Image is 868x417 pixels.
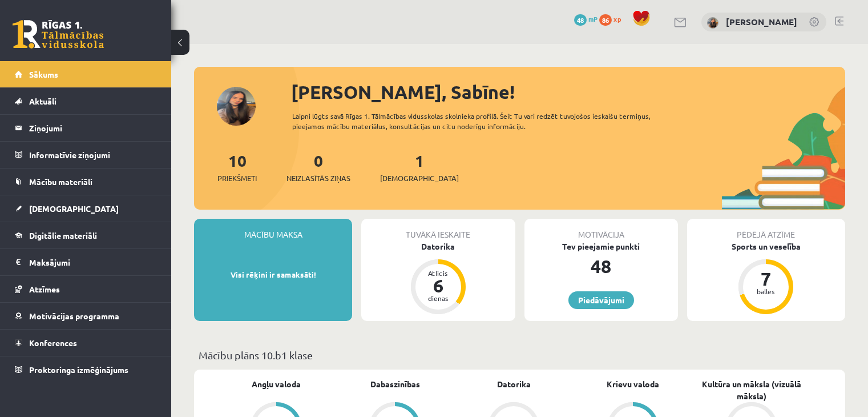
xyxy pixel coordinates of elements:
[588,14,597,23] span: mP
[29,230,97,240] span: Digitālie materiāli
[15,303,157,329] a: Motivācijas programma
[361,240,515,316] a: Datorika Atlicis 6 dienas
[707,17,718,29] img: Sabīne Eiklone
[29,338,77,348] span: Konferences
[252,378,301,390] a: Angļu valoda
[286,150,350,184] a: 0Neizlasītās ziņas
[29,284,60,294] span: Atzīmes
[687,219,845,240] div: Pēdējā atzīme
[524,240,678,252] div: Tev pieejamie punkti
[380,150,459,184] a: 1[DEMOGRAPHIC_DATA]
[15,222,157,248] a: Digitālie materiāli
[15,249,157,275] a: Maksājumi
[361,240,515,252] div: Datorika
[194,219,352,240] div: Mācību maksa
[199,347,841,363] p: Mācību plāns 10.b1 klase
[726,16,797,27] a: [PERSON_NAME]
[15,356,157,383] a: Proktoringa izmēģinājums
[574,14,587,26] span: 48
[13,20,104,49] a: Rīgas 1. Tālmācības vidusskola
[687,240,845,316] a: Sports un veselība 7 balles
[524,219,678,240] div: Motivācija
[15,195,157,222] a: [DEMOGRAPHIC_DATA]
[292,111,683,131] div: Laipni lūgts savā Rīgas 1. Tālmācības vidusskolas skolnieka profilā. Šeit Tu vari redzēt tuvojošo...
[29,96,56,106] span: Aktuāli
[613,14,621,23] span: xp
[749,270,783,288] div: 7
[599,14,612,26] span: 86
[29,249,157,275] legend: Maksājumi
[217,173,257,184] span: Priekšmeti
[692,378,811,402] a: Kultūra un māksla (vizuālā māksla)
[568,291,634,309] a: Piedāvājumi
[574,14,597,23] a: 48 mP
[29,203,119,214] span: [DEMOGRAPHIC_DATA]
[421,295,455,302] div: dienas
[29,115,157,141] legend: Ziņojumi
[380,173,459,184] span: [DEMOGRAPHIC_DATA]
[15,276,157,302] a: Atzīmes
[15,115,157,141] a: Ziņojumi
[29,364,128,375] span: Proktoringa izmēģinājums
[217,150,257,184] a: 10Priekšmeti
[29,142,157,168] legend: Informatīvie ziņojumi
[607,378,659,390] a: Krievu valoda
[15,330,157,356] a: Konferences
[286,173,350,184] span: Neizlasītās ziņas
[15,61,157,87] a: Sākums
[29,177,92,187] span: Mācību materiāli
[291,78,845,106] div: [PERSON_NAME], Sabīne!
[361,219,515,240] div: Tuvākā ieskaite
[29,69,58,79] span: Sākums
[524,252,678,280] div: 48
[15,142,157,168] a: Informatīvie ziņojumi
[29,311,119,321] span: Motivācijas programma
[749,288,783,295] div: balles
[200,269,346,280] p: Visi rēķini ir samaksāti!
[15,88,157,114] a: Aktuāli
[599,14,627,23] a: 86 xp
[497,378,531,390] a: Datorika
[15,169,157,195] a: Mācību materiāli
[421,270,455,276] div: Atlicis
[687,240,845,252] div: Sports un veselība
[421,276,455,295] div: 6
[370,378,420,390] a: Dabaszinības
